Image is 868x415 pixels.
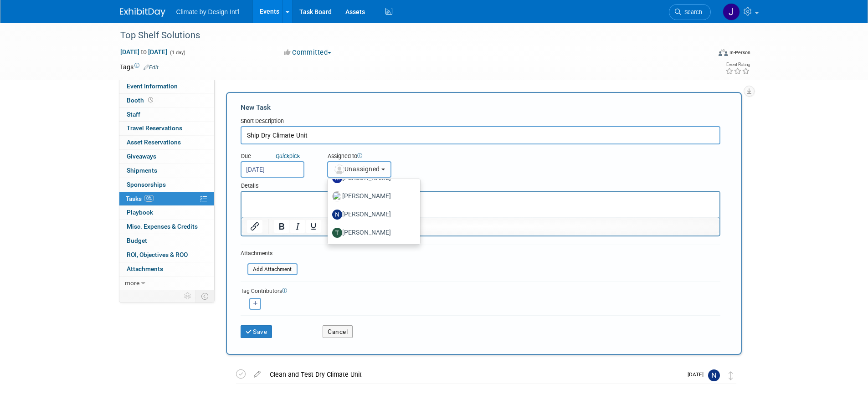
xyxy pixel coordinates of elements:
span: Giveaways [127,153,156,160]
td: Toggle Event Tabs [195,290,214,302]
div: Due [241,152,313,161]
span: Staff [127,111,140,118]
a: Search [669,4,711,20]
span: Shipments [127,167,157,174]
img: T.jpg [332,228,342,238]
span: to [139,48,148,56]
img: N.jpg [332,210,342,220]
a: Quickpick [274,152,302,160]
a: Asset Reservations [119,136,214,149]
img: Format-Inperson.png [719,49,728,56]
label: [PERSON_NAME] [332,189,411,204]
div: Short Description [241,117,720,126]
span: Sponsorships [127,181,166,188]
span: Playbook [127,209,153,216]
a: Budget [119,234,214,248]
span: ROI, Objectives & ROO [127,251,188,258]
span: Attachments [127,265,163,272]
input: Name of task or a short description [241,126,720,144]
span: Budget [127,237,147,244]
a: Event Information [119,80,214,93]
a: more [119,277,214,290]
iframe: Rich Text Area [241,192,719,217]
a: ROI, Objectives & ROO [119,248,214,262]
span: more [125,279,139,287]
span: [DATE] [688,371,708,378]
div: Tag Contributors [241,286,720,295]
span: Search [681,9,702,15]
img: Neil Tamppari [708,369,720,381]
label: [PERSON_NAME] [332,225,411,240]
img: ExhibitDay [120,8,165,17]
span: 0% [144,195,154,202]
a: Misc. Expenses & Credits [119,220,214,234]
div: Top Shelf Solutions [117,27,697,44]
a: Tasks0% [119,192,214,206]
span: Asset Reservations [127,138,181,146]
span: Travel Reservations [127,124,182,132]
a: Giveaways [119,150,214,164]
div: Attachments [241,250,298,257]
i: Quick [276,153,289,159]
a: Sponsorships [119,178,214,192]
img: JoAnna Quade [723,3,740,20]
button: Insert/edit link [247,220,262,233]
span: [DATE] [DATE] [120,48,168,56]
td: Tags [120,62,159,72]
span: Booth not reserved yet [146,97,155,103]
button: Committed [281,48,335,57]
span: Unassigned [334,165,380,173]
button: Bold [274,220,289,233]
span: (1 day) [169,50,185,56]
label: [PERSON_NAME] [332,207,411,222]
button: Italic [290,220,305,233]
span: Booth [127,97,155,104]
div: Details [241,178,720,191]
button: Underline [306,220,321,233]
div: Assigned to [327,152,437,161]
a: Attachments [119,262,214,276]
span: Misc. Expenses & Credits [127,223,198,230]
td: Personalize Event Tab Strip [180,290,196,302]
span: Event Information [127,82,178,90]
a: Shipments [119,164,214,178]
span: Tasks [126,195,154,202]
span: Climate by Design Int'l [176,8,240,15]
i: Move task [729,371,733,380]
div: Event Rating [725,62,750,67]
a: Booth [119,94,214,108]
a: Staff [119,108,214,122]
button: Cancel [323,325,353,338]
div: In-Person [729,49,750,56]
input: Due Date [241,161,304,178]
button: Unassigned [327,161,392,178]
a: edit [249,370,265,379]
a: Edit [144,64,159,71]
a: Playbook [119,206,214,220]
button: Save [241,325,272,338]
div: New Task [241,102,720,113]
div: Event Format [657,47,751,61]
a: Travel Reservations [119,122,214,135]
div: Clean and Test Dry Climate Unit [265,367,682,382]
